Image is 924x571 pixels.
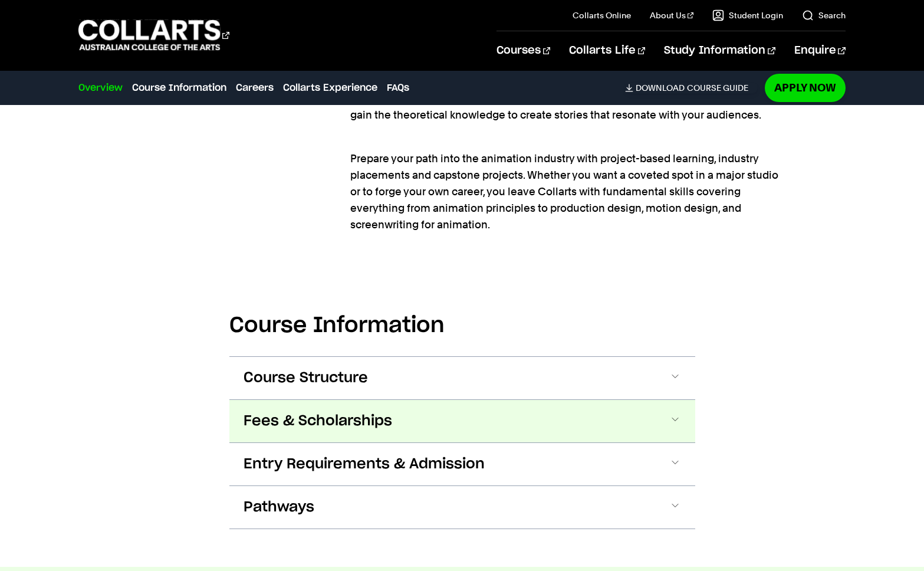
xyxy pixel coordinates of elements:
[229,313,695,339] h2: Course Information
[132,81,226,95] a: Course Information
[78,81,123,95] a: Overview
[283,81,377,95] a: Collarts Experience
[244,412,392,431] span: Fees & Scholarships
[387,81,409,95] a: FAQs
[350,134,781,233] p: Prepare your path into the animation industry with project-based learning, industry placements an...
[229,357,695,399] button: Course Structure
[573,9,631,21] a: Collarts Online
[664,31,775,70] a: Study Information
[712,9,783,21] a: Student Login
[244,369,368,388] span: Course Structure
[244,498,314,517] span: Pathways
[765,74,846,101] a: Apply Now
[569,31,645,70] a: Collarts Life
[636,83,685,93] span: Download
[802,9,846,21] a: Search
[244,455,485,474] span: Entry Requirements & Admission
[78,18,229,52] div: Go to homepage
[794,31,846,70] a: Enquire
[650,9,693,21] a: About Us
[229,400,695,442] button: Fees & Scholarships
[229,486,695,529] button: Pathways
[625,83,758,93] a: DownloadCourse Guide
[496,31,550,70] a: Courses
[236,81,274,95] a: Careers
[229,443,695,485] button: Entry Requirements & Admission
